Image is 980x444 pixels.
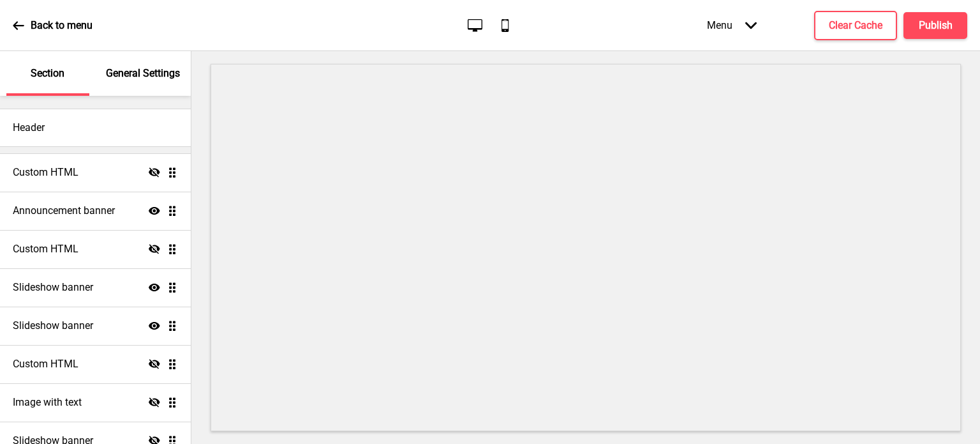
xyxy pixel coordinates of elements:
[31,66,64,80] p: Section
[13,357,78,371] h4: Custom HTML
[814,11,897,40] button: Clear Cache
[13,204,115,218] h4: Announcement banner
[13,165,78,180] h4: Custom HTML
[13,121,45,135] h4: Header
[13,319,93,333] h4: Slideshow banner
[694,6,769,44] div: Menu
[106,66,180,80] p: General Settings
[13,242,78,256] h4: Custom HTML
[903,12,967,39] button: Publish
[31,19,93,33] p: Back to menu
[829,19,882,33] h4: Clear Cache
[13,8,93,43] a: Back to menu
[13,280,93,295] h4: Slideshow banner
[919,19,953,33] h4: Publish
[13,395,82,410] h4: Image with text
